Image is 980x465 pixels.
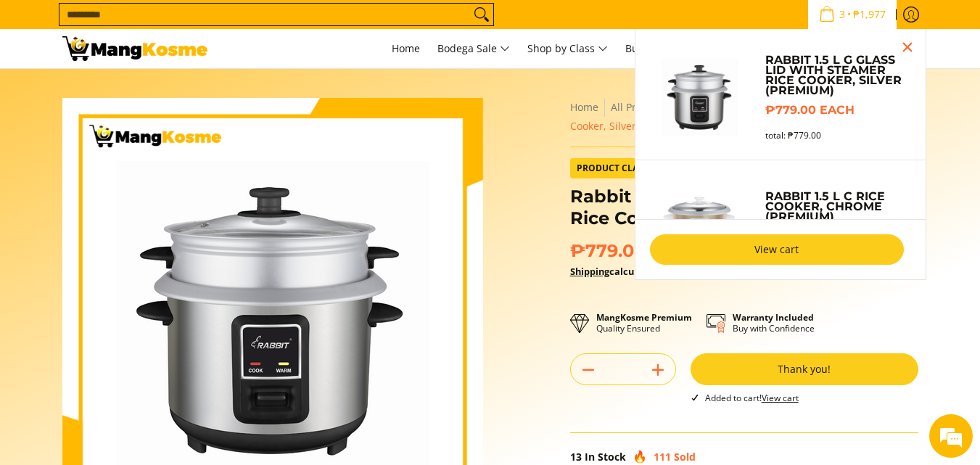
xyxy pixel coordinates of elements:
a: Rabbit 1.5 L C Rice Cooker, Chrome (Premium) [765,192,910,222]
a: Shipping [570,265,609,278]
img: https://mangkosme.com/products/rabbit-1-5-l-c-rice-cooker-chrome-class-a [650,175,752,276]
a: All Products [611,100,669,114]
button: Add [641,358,675,382]
span: total: ₱779.00 [765,130,821,141]
span: ₱1,977 [851,9,888,20]
h6: ₱779.00 each [765,103,910,118]
span: • [815,7,890,22]
nav: Breadcrumbs [570,98,918,136]
span: 13 [570,450,582,464]
nav: Main Menu [222,29,918,68]
p: Buy with Confidence [733,312,815,334]
span: In Stock [585,450,626,464]
strong: Warranty Included [733,311,814,324]
span: Product Class [571,159,654,178]
a: Rabbit 1.5 L G Glass Lid with Steamer Rice Cooker, Silver (Premium) [765,55,910,96]
span: Sold [674,450,696,464]
span: 3 [837,9,847,20]
button: Close pop up [897,36,918,58]
span: ₱779.00 [570,240,646,262]
a: Home [384,29,427,68]
span: Rabbit 1.5 L G Glass Lid with Steamer Rice Cooker, Silver (Premium) [570,100,889,133]
strong: calculated at checkout [570,265,717,278]
img: https://mangkosme.com/products/rabbit-1-5-l-g-glass-lid-with-steamer-rice-cooker-silver-class-a [650,44,752,145]
h1: Rabbit 1.5 L G Glass Lid with Steamer Rice Cooker, Silver (Premium) [570,186,918,229]
a: Home [570,100,598,114]
span: Shop by Class [527,40,608,58]
strong: MangKosme Premium [596,311,692,324]
span: Home [392,41,420,55]
a: Shop by Class [520,29,615,68]
span: 111 [654,450,671,464]
button: Thank you! [691,353,918,385]
button: Search [470,4,493,25]
a: View cart [762,392,799,404]
span: Bulk Center [625,41,682,55]
p: Quality Ensured [596,312,692,334]
span: Added to cart! [705,392,799,404]
span: Bodega Sale [437,40,510,58]
img: Rabbit 1.5L Glass Lid with Steamer Rice Cooker (Silver) l Mang Kosme [62,36,207,61]
a: Product Class Premium [570,158,741,178]
a: Bulk Center [618,29,689,68]
ul: Sub Menu [635,29,926,280]
a: View cart [650,234,904,265]
button: Subtract [571,358,606,382]
a: Bodega Sale [430,29,517,68]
